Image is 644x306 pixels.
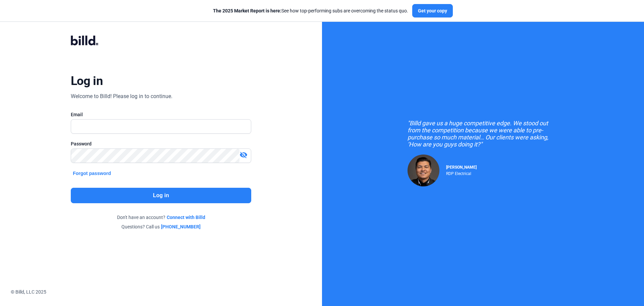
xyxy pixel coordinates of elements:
a: Connect with Billd [167,214,205,221]
div: "Billd gave us a huge competitive edge. We stood out from the competition because we were able to... [408,120,558,148]
mat-icon: visibility_off [239,151,248,159]
img: Raul Pacheco [408,155,439,186]
div: Questions? Call us [71,223,251,230]
span: The 2025 Market Report is here: [213,8,281,13]
button: Log in [71,188,251,203]
div: RDP Electrical [446,170,477,176]
div: Email [71,111,251,118]
button: Get your copy [412,4,453,17]
a: [PHONE_NUMBER] [161,223,201,230]
div: Don't have an account? [71,214,251,221]
button: Forgot password [71,170,113,177]
div: Welcome to Billd! Please log in to continue. [71,92,172,100]
div: Log in [71,74,103,88]
div: See how top-performing subs are overcoming the status quo. [213,7,408,14]
span: [PERSON_NAME] [446,165,477,170]
div: Password [71,140,251,147]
